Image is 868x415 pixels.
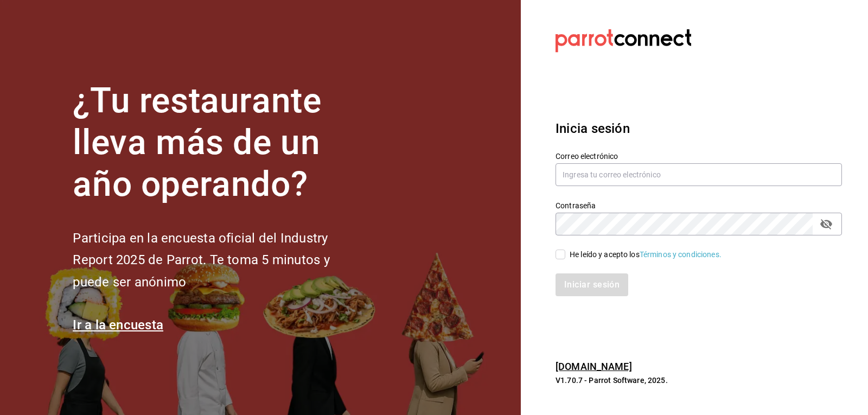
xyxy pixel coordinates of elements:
label: Correo electrónico [556,152,842,160]
h3: Inicia sesión [556,119,842,138]
a: Ir a la encuesta [73,317,163,333]
a: Términos y condiciones. [640,250,722,259]
p: V1.70.7 - Parrot Software, 2025. [556,375,842,386]
label: Contraseña [556,202,842,209]
h1: ¿Tu restaurante lleva más de un año operando? [73,80,366,205]
h2: Participa en la encuesta oficial del Industry Report 2025 de Parrot. Te toma 5 minutos y puede se... [73,227,366,293]
input: Ingresa tu correo electrónico [556,163,842,186]
div: He leído y acepto los [570,249,722,260]
button: passwordField [817,215,835,233]
a: [DOMAIN_NAME] [556,361,632,372]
